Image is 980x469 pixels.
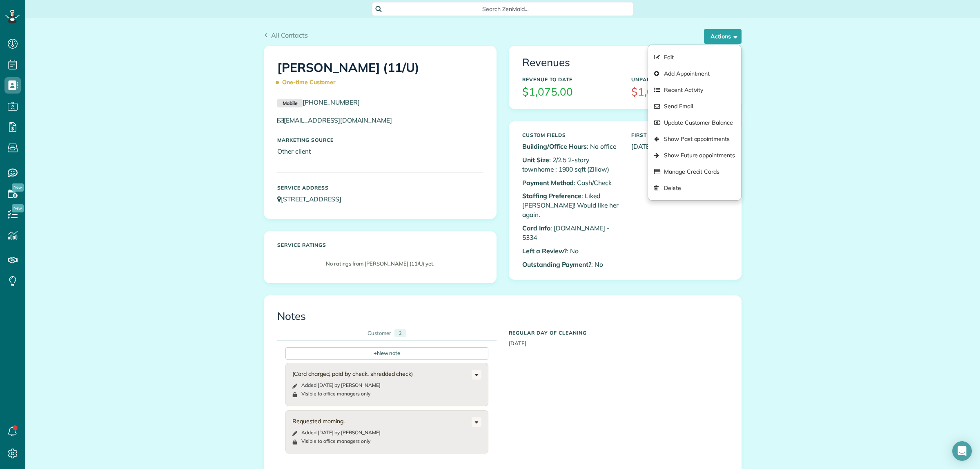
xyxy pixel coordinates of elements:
[631,132,728,138] h5: First Serviced On
[522,191,619,219] p: : Liked [PERSON_NAME]! Would like her again.
[522,179,574,187] b: Payment Method
[522,178,619,188] p: : Cash/Check
[522,132,619,138] h5: Custom Fields
[301,391,370,397] div: Visible to office managers only
[277,137,483,143] h5: Marketing Source
[522,260,591,268] b: Outstanding Payment?
[301,382,381,388] time: Added [DATE] by [PERSON_NAME]
[522,246,619,256] p: : No
[277,185,483,190] h5: Service Address
[648,65,741,82] a: Add Appointment
[367,329,391,337] div: Customer
[648,147,741,163] a: Show Future appointments
[12,204,24,212] span: New
[374,349,377,357] span: +
[277,147,483,156] p: Other client
[631,142,728,151] p: [DATE]
[12,183,24,192] span: New
[522,260,619,269] p: : No
[285,347,488,360] div: New note
[522,57,728,69] h3: Revenues
[522,192,581,200] b: Staffing Preference
[522,247,567,255] b: Left a Review?
[292,417,472,425] div: Requested morning.
[522,156,549,164] b: Unit Size
[522,86,619,98] h3: $1,075.00
[277,98,360,106] a: Mobile[PHONE_NUMBER]
[648,114,741,131] a: Update Customer Balance
[503,326,734,347] div: [DATE]
[648,163,741,180] a: Manage Credit Cards
[704,29,742,44] button: Actions
[277,61,483,89] h1: [PERSON_NAME] (11/U)
[277,242,483,248] h5: Service ratings
[281,260,479,268] p: No ratings from [PERSON_NAME] (11/U) yet.
[522,142,619,151] p: : No office
[648,180,741,196] a: Delete
[631,86,728,98] h3: $1,075.00
[648,82,741,98] a: Recent Activity
[277,75,339,89] span: One-time Customer
[277,195,349,203] a: [STREET_ADDRESS]
[292,370,472,378] div: (Card charged, paid by check, shredded check)
[277,116,400,124] a: [EMAIL_ADDRESS][DOMAIN_NAME]
[648,49,741,65] a: Edit
[264,30,308,40] a: All Contacts
[522,155,619,174] p: : 2/2.5 2-story townhome : 1900 sqft (Zillow)
[509,330,728,335] h5: Regular day of cleaning
[301,438,370,444] div: Visible to office managers only
[271,31,308,39] span: All Contacts
[631,77,728,82] h5: Unpaid Balance
[277,99,303,108] small: Mobile
[277,310,728,322] h3: Notes
[522,142,587,150] b: Building/Office Hours
[394,329,406,337] div: 2
[648,98,741,114] a: Send Email
[522,77,619,82] h5: Revenue to Date
[648,131,741,147] a: Show Past appointments
[301,429,381,435] time: Added [DATE] by [PERSON_NAME]
[522,223,619,242] p: : [DOMAIN_NAME] - 5334
[522,224,550,232] b: Card Info
[952,441,972,461] div: Open Intercom Messenger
